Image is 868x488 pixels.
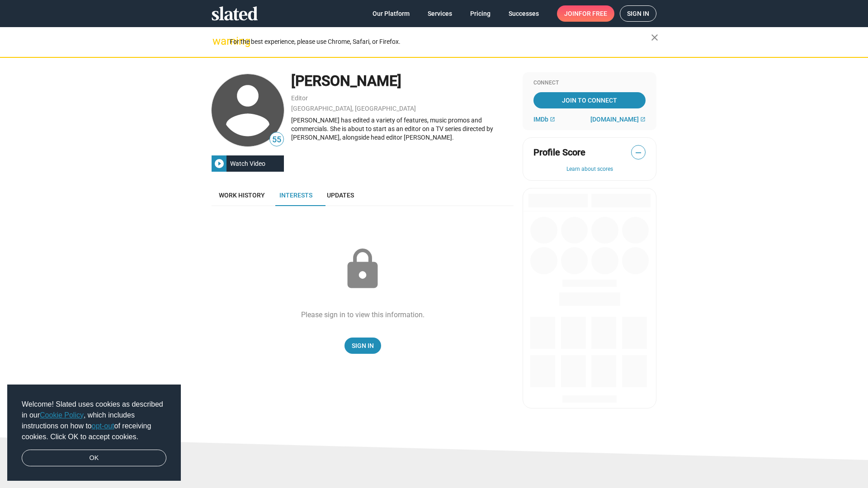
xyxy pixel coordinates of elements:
[620,5,656,22] a: Sign in
[226,155,269,172] div: Watch Video
[428,5,452,22] span: Services
[590,116,646,123] a: [DOMAIN_NAME]
[632,147,645,159] span: —
[463,5,498,22] a: Pricing
[640,117,646,122] mat-icon: open_in_new
[533,146,585,159] span: Profile Score
[533,80,646,87] div: Connect
[501,5,546,22] a: Successes
[212,36,223,47] mat-icon: warning
[550,117,555,122] mat-icon: open_in_new
[470,5,491,22] span: Pricing
[272,184,320,206] a: Interests
[291,116,514,141] div: [PERSON_NAME] has edited a variety of features, music promos and commercials. She is about to sta...
[352,338,374,354] span: Sign In
[279,192,312,199] span: Interests
[320,184,361,206] a: Updates
[212,184,272,206] a: Work history
[291,105,416,112] a: [GEOGRAPHIC_DATA], [GEOGRAPHIC_DATA]
[214,158,225,169] mat-icon: play_circle_filled
[327,192,354,199] span: Updates
[365,5,417,22] a: Our Platform
[92,422,114,430] a: opt-out
[420,5,459,22] a: Services
[590,116,639,123] span: [DOMAIN_NAME]
[533,116,555,123] a: IMDb
[533,116,548,123] span: IMDb
[557,5,614,22] a: Joinfor free
[340,247,385,292] mat-icon: lock
[535,92,644,108] span: Join To Connect
[270,134,283,146] span: 55
[22,399,166,442] span: Welcome! Slated uses cookies as described in our , which includes instructions on how to of recei...
[291,71,514,91] div: [PERSON_NAME]
[230,36,651,48] div: For the best experience, please use Chrome, Safari, or Firefox.
[212,155,284,172] button: Watch Video
[649,32,660,43] mat-icon: close
[40,411,84,419] a: Cookie Policy
[579,5,607,22] span: for free
[509,5,539,22] span: Successes
[291,94,308,102] a: Editor
[22,450,166,467] a: dismiss cookie message
[533,166,646,173] button: Learn about scores
[533,92,646,108] a: Join To Connect
[7,385,181,481] div: cookieconsent
[301,310,425,319] div: Please sign in to view this information.
[219,192,265,199] span: Work history
[373,5,410,22] span: Our Platform
[564,5,607,22] span: Join
[344,338,381,354] a: Sign In
[627,6,649,21] span: Sign in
